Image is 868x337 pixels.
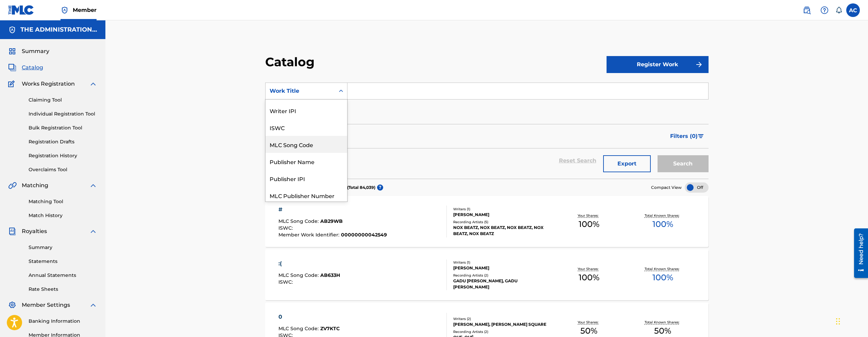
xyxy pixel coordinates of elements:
[29,318,97,325] a: Banking Information
[836,311,840,332] div: Drag
[266,136,347,153] div: MLC Song Code
[651,184,682,191] span: Compact View
[266,187,347,204] div: MLC Publisher Number
[578,213,600,218] p: Your Shares:
[89,301,97,309] img: expand
[8,301,16,309] img: Member Settings
[278,272,320,278] span: MLC Song Code :
[278,206,387,214] div: #
[453,225,552,237] div: NOX BEATZ, NOX BEATZ, NOX BEATZ, NOX BEATZ, NOX BEATZ
[22,301,70,309] span: Member Settings
[834,304,868,337] iframe: Chat Widget
[453,212,552,218] div: [PERSON_NAME]
[8,5,34,15] img: MLC Logo
[265,54,318,70] h2: Catalog
[29,110,97,118] a: Individual Registration Tool
[377,184,383,191] span: ?
[803,6,811,14] img: search
[20,26,97,34] h5: THE ADMINISTRATION MP INC
[846,3,860,17] div: User Menu
[578,320,600,325] p: Your Shares:
[29,198,97,205] a: Matching Tool
[29,244,97,251] a: Summary
[29,166,97,173] a: Overclaims Tool
[22,181,48,190] span: Matching
[270,87,331,95] div: Work Title
[22,47,49,55] span: Summary
[29,272,97,279] a: Annual Statements
[278,225,294,231] span: ISWC :
[29,152,97,159] a: Registration History
[278,232,341,238] span: Member Work Identifier :
[29,258,97,265] a: Statements
[453,273,552,278] div: Recording Artists ( 2 )
[29,212,97,219] a: Match History
[607,56,709,73] button: Register Work
[320,272,340,278] span: AB633H
[265,83,709,179] form: Search Form
[645,320,681,325] p: Total Known Shares:
[29,96,97,104] a: Claiming Tool
[89,181,97,190] img: expand
[578,266,600,271] p: Your Shares:
[453,278,552,290] div: GADU [PERSON_NAME], GADU [PERSON_NAME]
[800,3,814,17] a: Public Search
[666,128,709,145] button: Filters (0)
[453,219,552,225] div: Recording Artists ( 5 )
[278,260,340,268] div: :(
[645,266,681,271] p: Total Known Shares:
[8,47,16,55] img: Summary
[453,207,552,212] div: Writers ( 1 )
[579,218,599,230] span: 100 %
[266,153,347,170] div: Publisher Name
[695,60,703,69] img: f7272a7cc735f4ea7f67.svg
[652,218,673,230] span: 100 %
[265,196,709,247] a: #MLC Song Code:AB29WBISWC:Member Work Identifier:00000000042549Writers (1)[PERSON_NAME]Recording ...
[265,249,709,300] a: :(MLC Song Code:AB633HISWC:Writers (1)[PERSON_NAME]Recording Artists (2)GADU [PERSON_NAME], GADU ...
[89,80,97,88] img: expand
[654,325,671,337] span: 50 %
[849,226,868,280] iframe: Resource Center
[579,271,599,284] span: 100 %
[73,6,97,14] span: Member
[320,218,343,224] span: AB29WB
[22,64,43,72] span: Catalog
[29,124,97,131] a: Bulk Registration Tool
[266,102,347,119] div: Writer IPI
[652,271,673,284] span: 100 %
[8,181,17,190] img: Matching
[22,227,47,235] span: Royalties
[645,213,681,218] p: Total Known Shares:
[278,218,320,224] span: MLC Song Code :
[89,227,97,235] img: expand
[835,7,842,14] div: Notifications
[820,6,829,14] img: help
[8,80,17,88] img: Works Registration
[453,265,552,271] div: [PERSON_NAME]
[8,227,16,235] img: Royalties
[670,132,698,140] span: Filters ( 0 )
[266,119,347,136] div: ISWC
[278,279,294,285] span: ISWC :
[320,325,340,332] span: ZV7KTC
[8,47,49,55] a: SummarySummary
[29,286,97,293] a: Rate Sheets
[603,155,651,172] button: Export
[8,64,16,72] img: Catalog
[818,3,831,17] div: Help
[698,134,704,138] img: filter
[8,26,16,34] img: Accounts
[278,325,320,332] span: MLC Song Code :
[22,80,75,88] span: Works Registration
[8,64,43,72] a: CatalogCatalog
[278,313,340,321] div: 0
[266,170,347,187] div: Publisher IPI
[453,321,552,327] div: [PERSON_NAME], [PERSON_NAME] SQUARE
[453,260,552,265] div: Writers ( 1 )
[453,316,552,321] div: Writers ( 2 )
[580,325,597,337] span: 50 %
[453,329,552,334] div: Recording Artists ( 2 )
